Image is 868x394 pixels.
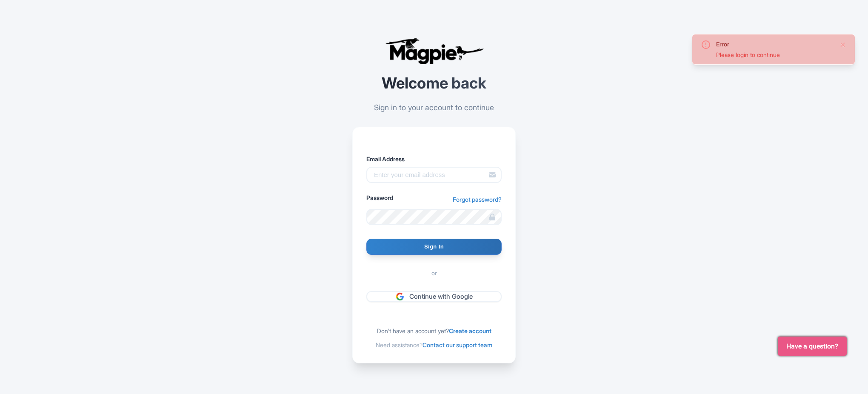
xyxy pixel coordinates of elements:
div: Please login to continue [716,50,833,59]
a: Continue with Google [366,291,502,303]
label: Email Address [366,154,502,163]
span: Have a question? [786,341,838,351]
input: Sign In [366,239,502,255]
div: Need assistance? [366,340,502,349]
h2: Welcome back [352,75,516,92]
button: Have a question? [778,337,847,356]
input: Enter your email address [366,167,502,183]
a: Contact our support team [423,341,492,348]
span: or [425,268,444,277]
div: Don't have an account yet? [366,326,502,335]
div: Error [716,40,833,49]
a: Forgot password? [453,195,502,204]
p: Sign in to your account to continue [352,102,516,113]
label: Password [366,193,393,202]
img: logo-ab69f6fb50320c5b225c76a69d11143b.png [383,37,485,65]
a: Create account [449,327,491,334]
button: Close [839,40,846,50]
